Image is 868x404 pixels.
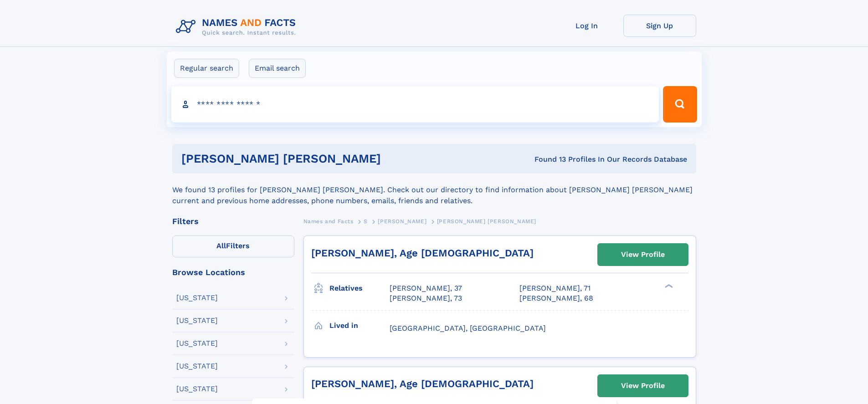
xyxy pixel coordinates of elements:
[598,375,688,397] a: View Profile
[172,15,303,39] img: Logo Names and Facts
[550,15,623,37] a: Log In
[364,218,368,225] span: S
[390,293,462,303] a: [PERSON_NAME], 73
[598,244,688,266] a: View Profile
[176,385,218,393] div: [US_STATE]
[171,86,659,123] input: search input
[621,244,665,265] div: View Profile
[519,283,591,293] a: [PERSON_NAME], 71
[663,86,697,123] button: Search Button
[364,215,368,227] a: S
[390,324,546,332] span: [GEOGRAPHIC_DATA], [GEOGRAPHIC_DATA]
[329,281,390,296] h3: Relatives
[457,154,687,164] div: Found 13 Profiles In Our Records Database
[176,294,218,302] div: [US_STATE]
[172,235,294,257] label: Filters
[311,247,534,259] a: [PERSON_NAME], Age [DEMOGRAPHIC_DATA]
[176,317,218,324] div: [US_STATE]
[621,375,665,396] div: View Profile
[176,340,218,347] div: [US_STATE]
[249,59,306,78] label: Email search
[378,218,426,225] span: [PERSON_NAME]
[390,283,462,293] a: [PERSON_NAME], 37
[174,59,239,78] label: Regular search
[172,174,696,206] div: We found 13 profiles for [PERSON_NAME] [PERSON_NAME]. Check out our directory to find information...
[311,378,534,389] a: [PERSON_NAME], Age [DEMOGRAPHIC_DATA]
[172,217,294,225] div: Filters
[172,268,294,276] div: Browse Locations
[623,15,696,37] a: Sign Up
[437,218,536,225] span: [PERSON_NAME] [PERSON_NAME]
[329,318,390,333] h3: Lived in
[663,283,673,289] div: ❯
[176,363,218,370] div: [US_STATE]
[181,153,458,164] h1: [PERSON_NAME] [PERSON_NAME]
[216,241,226,250] span: All
[378,215,426,227] a: [PERSON_NAME]
[519,293,593,303] a: [PERSON_NAME], 68
[303,215,354,227] a: Names and Facts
